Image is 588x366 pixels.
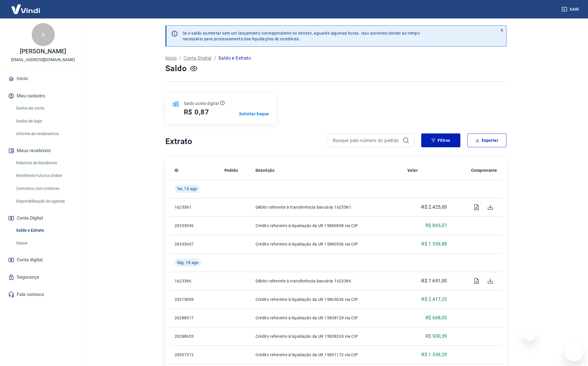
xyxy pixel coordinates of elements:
[175,241,215,247] p: 20333607
[426,222,447,229] p: R$ 865,07
[421,133,460,147] button: Filtros
[177,260,199,265] span: Seg, 18 ago
[7,72,79,85] a: Início
[483,200,497,214] span: Download
[420,204,447,211] p: -R$ 2.425,00
[256,333,398,339] p: Crédito referente à liquidação da UR 15838265 via CIP
[165,55,177,62] a: Início
[14,224,79,236] a: Saldo e Extrato
[165,63,187,74] h4: Saldo
[175,333,215,339] p: 20288653
[421,241,447,248] p: R$ 1.559,88
[14,128,79,140] a: Informe de rendimentos
[175,315,215,321] p: 20288517
[175,352,215,358] p: 20301512
[14,195,79,207] a: Disponibilização de agenda
[483,274,497,288] span: Download
[175,167,179,173] p: ID
[420,278,447,284] p: -R$ 7.691,00
[421,351,447,358] p: R$ 1.559,29
[165,136,321,147] h4: Extrato
[470,274,483,288] span: Visualizar
[7,0,44,18] img: Vindi
[7,288,79,301] a: Fale conosco
[175,297,215,302] p: 20315009
[20,48,66,54] p: [PERSON_NAME]
[407,167,418,173] p: Valor
[7,90,79,102] button: Meu cadastro
[214,55,216,62] p: /
[333,136,400,145] input: Busque pelo número do pedido
[184,101,219,106] p: Saldo conta digital
[14,102,79,114] a: Dados da conta
[179,55,181,62] p: /
[14,157,79,169] a: Relatório de Recebíveis
[421,296,447,303] p: R$ 2.417,25
[565,343,583,361] iframe: Botão para abrir a janela de mensagens
[256,315,398,321] p: Crédito referente à liquidação da UR 15838129 via CIP
[184,107,209,117] h5: R$ 0,87
[177,186,197,192] span: Ter, 19 ago
[426,333,447,340] p: R$ 900,39
[14,115,79,127] a: Dados de login
[14,183,79,195] a: Contratos com credores
[14,170,79,182] a: Recebíveis Futuros Online
[175,223,215,229] p: 20333956
[17,256,43,264] span: Conta digital
[256,297,398,302] p: Crédito referente à liquidação da UR 15865036 via CIP
[256,352,398,358] p: Crédito referente à liquidação da UR 15851172 via CIP
[239,111,269,117] a: Solicitar Saque
[7,212,79,224] button: Conta Digital
[560,4,581,15] button: Sair
[7,144,79,157] button: Meus recebíveis
[218,55,251,62] p: Saldo e Extrato
[524,329,535,341] iframe: Fechar mensagem
[256,223,398,229] p: Crédito referente à liquidação da UR 15880908 via CIP
[11,57,75,63] p: [EMAIL_ADDRESS][DOMAIN_NAME]
[471,167,497,173] p: Comprovante
[256,278,398,284] p: Débito referente à transferência bancária 1623386
[256,241,398,247] p: Crédito referente à liquidação da UR 15880556 via CIP
[7,254,79,266] a: Conta digital
[256,204,398,210] p: Débito referente à transferência bancária 1625581
[32,23,55,46] div: A
[426,314,447,321] p: R$ 668,03
[14,237,79,249] a: Saque
[7,271,79,284] a: Segurança
[184,55,211,62] a: Conta Digital
[224,167,238,173] p: Pedido
[183,30,420,42] p: Se o saldo aumentar sem um lançamento correspondente no extrato, aguarde algumas horas. Isso acon...
[470,200,483,214] span: Visualizar
[256,167,275,173] p: Descrição
[175,278,215,284] p: 1623386
[175,204,215,210] p: 1625581
[467,133,506,147] button: Exportar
